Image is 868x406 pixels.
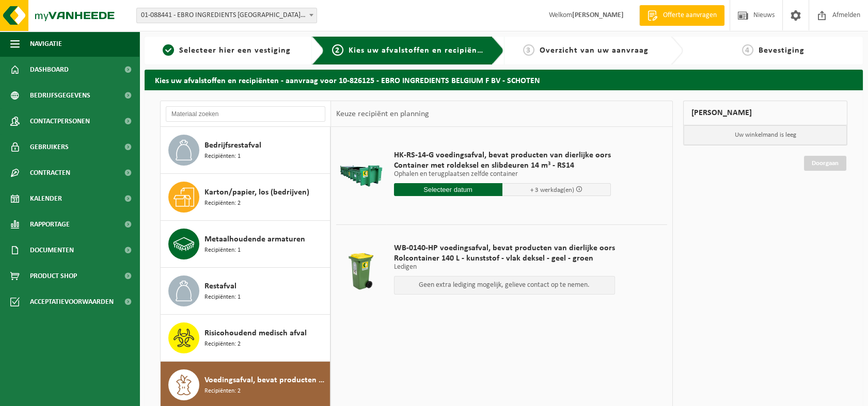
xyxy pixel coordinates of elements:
span: Kalender [30,186,62,212]
h2: Kies uw afvalstoffen en recipiënten - aanvraag voor 10-826125 - EBRO INGREDIENTS BELGIUM F BV - S... [145,70,863,90]
button: Bedrijfsrestafval Recipiënten: 1 [161,127,330,174]
span: 3 [523,44,534,56]
span: Recipiënten: 1 [204,293,241,302]
span: Recipiënten: 1 [204,152,241,161]
button: Restafval Recipiënten: 1 [161,268,330,315]
span: Rapportage [30,212,70,237]
p: Ophalen en terugplaatsen zelfde container [394,171,611,178]
span: Recipiënten: 1 [204,246,241,255]
span: Acceptatievoorwaarden [30,289,114,315]
span: Offerte aanvragen [660,10,719,21]
span: Container met roldeksel en slibdeuren 14 m³ - RS14 [394,160,611,171]
div: [PERSON_NAME] [683,101,847,125]
span: Overzicht van uw aanvraag [540,46,649,55]
span: Selecteer hier een vestiging [179,46,291,55]
span: Metaalhoudende armaturen [204,233,305,246]
span: Recipiënten: 2 [204,199,241,208]
span: Recipiënten: 2 [204,386,241,396]
span: Recipiënten: 2 [204,339,241,349]
strong: [PERSON_NAME] [572,11,624,19]
input: Selecteer datum [394,183,502,196]
span: Kies uw afvalstoffen en recipiënten [349,46,491,55]
span: 2 [332,44,343,56]
span: Bedrijfsgegevens [30,83,90,108]
span: Bevestiging [759,46,804,55]
p: Uw winkelmand is leeg [684,125,847,145]
span: Risicohoudend medisch afval [204,327,307,339]
span: Dashboard [30,57,69,83]
span: Restafval [204,280,236,293]
button: Karton/papier, los (bedrijven) Recipiënten: 2 [161,174,330,221]
p: Ledigen [394,264,615,271]
span: Contactpersonen [30,108,90,134]
span: 1 [163,44,174,56]
a: Doorgaan [804,156,846,171]
span: Contracten [30,160,70,186]
input: Materiaal zoeken [166,106,325,122]
span: Karton/papier, los (bedrijven) [204,186,309,199]
span: Product Shop [30,263,77,289]
span: Documenten [30,237,74,263]
span: 01-088441 - EBRO INGREDIENTS BELGIUM C - SCHOTEN [137,8,317,23]
span: Voedingsafval, bevat producten van dierlijke oorsprong, onverpakt, categorie 3 [204,374,327,386]
span: Rolcontainer 140 L - kunststof - vlak deksel - geel - groen [394,253,615,264]
button: Risicohoudend medisch afval Recipiënten: 2 [161,315,330,362]
button: Metaalhoudende armaturen Recipiënten: 1 [161,221,330,268]
span: 01-088441 - EBRO INGREDIENTS BELGIUM C - SCHOTEN [136,8,317,23]
span: 4 [742,44,753,56]
a: 1Selecteer hier een vestiging [150,44,304,57]
a: Offerte aanvragen [639,5,724,26]
span: HK-RS-14-G voedingsafval, bevat producten van dierlijke oors [394,150,611,160]
span: Navigatie [30,31,62,57]
span: Gebruikers [30,134,69,160]
span: WB-0140-HP voedingsafval, bevat producten van dierlijke oors [394,243,615,253]
div: Keuze recipiënt en planning [331,101,434,127]
span: + 3 werkdag(en) [530,187,574,193]
span: Bedrijfsrestafval [204,139,261,152]
p: Geen extra lediging mogelijk, gelieve contact op te nemen. [400,282,609,289]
